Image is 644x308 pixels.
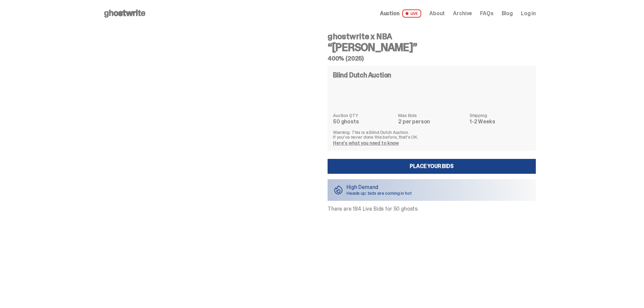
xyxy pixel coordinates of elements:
dt: Auction QTY [333,113,394,118]
span: LIVE [402,9,422,18]
a: Here's what you need to know [333,140,399,146]
a: FAQs [480,11,493,16]
h4: ghostwrite x NBA [328,32,536,41]
h5: 400% (2025) [328,55,536,62]
p: Warning: This is a Blind Dutch Auction. If you’ve never done this before, that’s OK. [333,130,530,139]
a: Blog [502,11,513,16]
dt: Shipping [470,113,530,118]
h3: “[PERSON_NAME]” [328,42,536,53]
dt: Max Bids [398,113,466,118]
span: Auction [380,11,400,16]
a: Auction LIVE [380,9,421,18]
a: Log in [521,11,536,16]
p: There are 184 Live Bids for 50 ghosts. [328,206,536,212]
dd: 1-2 Weeks [470,119,530,124]
a: About [429,11,445,16]
p: High Demand [347,185,412,190]
a: Place your Bids [328,159,536,174]
dd: 2 per person [398,119,466,124]
h4: Blind Dutch Auction [333,72,391,78]
dd: 50 ghosts [333,119,394,124]
a: Archive [453,11,472,16]
p: Heads up: bids are coming in hot [347,191,412,195]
